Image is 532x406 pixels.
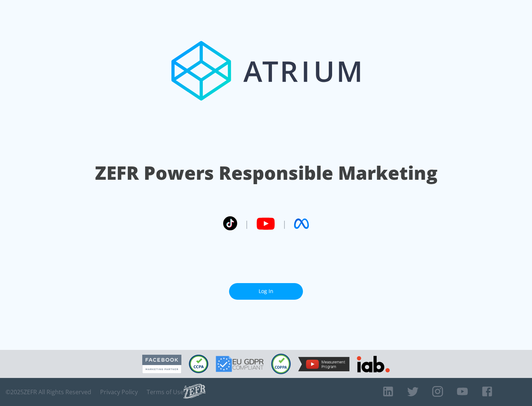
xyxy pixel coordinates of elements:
a: Terms of Use [147,388,184,396]
img: IAB [357,356,390,372]
img: YouTube Measurement Program [298,357,349,371]
h1: ZEFR Powers Responsible Marketing [95,160,437,186]
span: © 2025 ZEFR All Rights Reserved [6,388,91,396]
img: CCPA Compliant [189,355,208,373]
span: | [282,218,287,229]
img: Facebook Marketing Partner [142,355,181,374]
span: | [245,218,249,229]
a: Log In [229,283,303,300]
img: GDPR Compliant [216,356,264,372]
a: Privacy Policy [100,388,138,396]
img: COPPA Compliant [271,354,291,374]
